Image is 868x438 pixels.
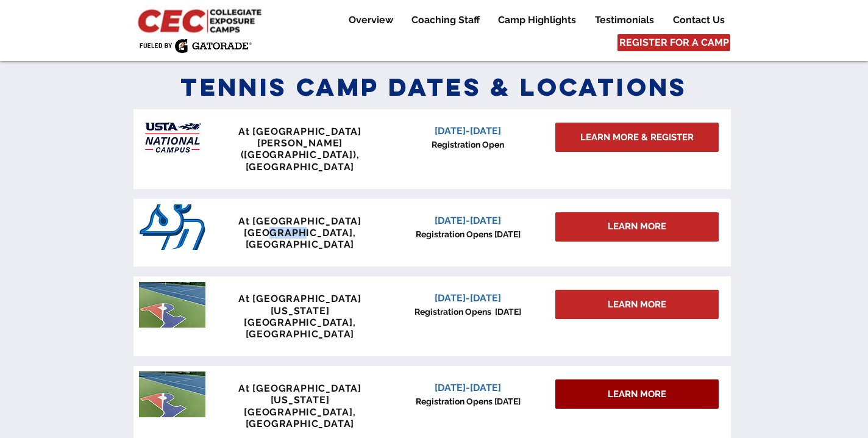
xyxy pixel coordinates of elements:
[238,126,361,137] span: At [GEOGRAPHIC_DATA]
[414,307,521,317] span: Registration Opens [DATE]
[180,71,688,102] span: Tennis Camp Dates & Locations
[608,220,666,233] span: LEARN MORE
[589,13,660,27] p: Testimonials
[580,131,694,144] span: LEARN MORE & REGISTER
[238,293,361,316] span: At [GEOGRAPHIC_DATA][US_STATE]
[244,227,355,250] span: [GEOGRAPHIC_DATA], [GEOGRAPHIC_DATA]
[416,397,521,406] span: Registration Opens [DATE]
[139,372,205,417] img: penn tennis courts with logo.jpeg
[139,115,205,160] img: USTA Campus image_edited.jpg
[135,6,267,34] img: CEC Logo Primary_edited.jpg
[435,125,501,137] span: [DATE]-[DATE]
[416,229,521,239] span: Registration Opens [DATE]
[619,36,729,49] span: REGISTER FOR A CAMP
[492,13,582,27] p: Camp Highlights
[139,282,205,328] img: penn tennis courts with logo.jpeg
[432,140,504,149] span: Registration Open
[241,137,360,172] span: [PERSON_NAME] ([GEOGRAPHIC_DATA]), [GEOGRAPHIC_DATA]
[343,13,399,27] p: Overview
[405,13,486,27] p: Coaching Staff
[435,292,501,304] span: [DATE]-[DATE]
[555,212,719,242] div: LEARN MORE
[238,382,361,406] span: At [GEOGRAPHIC_DATA][US_STATE]
[555,290,719,319] a: LEARN MORE
[402,13,488,27] a: Coaching Staff
[244,406,355,429] span: [GEOGRAPHIC_DATA], [GEOGRAPHIC_DATA]
[586,13,663,27] a: Testimonials
[608,298,666,311] span: LEARN MORE
[608,388,666,401] span: LEARN MORE
[139,204,205,250] img: San_Diego_Toreros_logo.png
[435,215,501,226] span: [DATE]-[DATE]
[664,13,733,27] a: Contact Us
[489,13,585,27] a: Camp Highlights
[244,317,355,340] span: [GEOGRAPHIC_DATA], [GEOGRAPHIC_DATA]
[139,38,252,53] img: Fueled by Gatorade.png
[555,123,719,152] a: LEARN MORE & REGISTER
[435,382,501,393] span: [DATE]-[DATE]
[555,379,719,409] a: LEARN MORE
[617,34,730,51] a: REGISTER FOR A CAMP
[340,13,402,27] a: Overview
[238,215,361,227] span: At [GEOGRAPHIC_DATA]
[667,13,731,27] p: Contact Us
[330,13,733,27] nav: Site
